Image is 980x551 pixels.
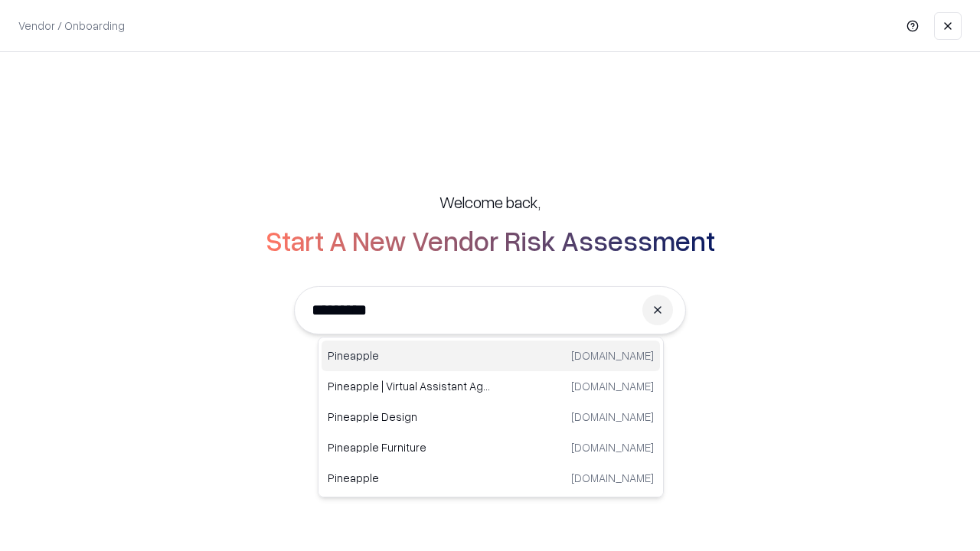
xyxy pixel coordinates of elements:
p: [DOMAIN_NAME] [571,378,654,394]
p: [DOMAIN_NAME] [571,409,654,425]
p: [DOMAIN_NAME] [571,347,654,364]
h5: Welcome back, [439,191,541,213]
h2: Start A New Vendor Risk Assessment [266,225,715,256]
p: Pineapple Design [328,409,491,425]
p: Pineapple Furniture [328,439,491,455]
div: Suggestions [318,337,664,497]
p: Pineapple [328,470,491,486]
p: [DOMAIN_NAME] [571,470,654,486]
p: Pineapple | Virtual Assistant Agency [328,378,491,394]
p: [DOMAIN_NAME] [571,439,654,455]
p: Pineapple [328,347,491,364]
p: Vendor / Onboarding [18,18,125,34]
